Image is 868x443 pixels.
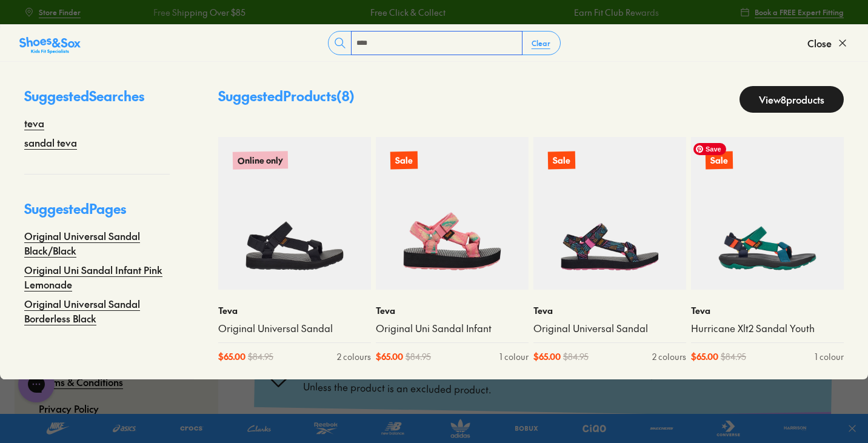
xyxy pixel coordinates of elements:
p: Suggested Searches [24,86,170,116]
a: Sale [691,137,844,290]
a: Store Finder [24,1,81,23]
p: The product must be returned in its original condition, unworn and with the tags attached. [303,361,705,381]
p: Sale [706,152,733,170]
a: Free Shipping Over $85 [153,6,245,19]
span: $ 65.00 [218,350,245,363]
a: Book a FREE Expert Fitting [740,1,844,23]
span: $ 65.00 [533,350,561,363]
p: Sale [390,152,418,170]
a: Original Uni Sandal Infant Pink Lemonade [24,262,170,291]
a: Original Universal Sandal Borderless Black [24,296,170,325]
span: Save [693,143,726,155]
img: SNS_Logo_Responsive.svg [19,36,81,55]
a: Original Universal Sandal Black/Black [24,228,170,258]
a: Earn Fit Club Rewards [574,6,659,19]
span: Close [807,36,832,50]
a: Terms & Conditions [39,368,123,395]
p: Teva [376,304,529,317]
span: ( 8 ) [336,87,355,105]
a: Original Universal Sandal [218,322,371,335]
a: sandal teva [24,135,77,150]
span: $ 84.95 [721,350,746,363]
p: Teva [533,304,686,317]
a: Original Uni Sandal Infant [376,322,529,335]
iframe: Gorgias live chat messenger [12,362,61,407]
a: Original Universal Sandal [533,322,686,335]
span: Book a FREE Expert Fitting [755,7,844,18]
button: Close [807,30,849,56]
a: Privacy Policy [39,395,99,422]
p: Suggested Pages [24,199,170,228]
div: 1 colour [499,350,529,363]
p: Online only [233,151,288,170]
p: Teva [218,304,371,317]
span: $ 65.00 [691,350,718,363]
a: Shoes &amp; Sox [19,33,81,53]
a: Free Click & Collect [370,6,446,19]
a: Sale [533,137,686,290]
span: $ 84.95 [406,350,431,363]
span: Store Finder [39,7,81,18]
div: 2 colours [337,350,371,363]
a: View8products [739,86,844,113]
div: 2 colours [652,350,686,363]
span: $ 84.95 [563,350,589,363]
span: $ 65.00 [376,350,403,363]
p: Sale [548,152,575,170]
a: Hurricane Xlt2 Sandal Youth [691,322,844,335]
span: $ 84.95 [248,350,273,363]
a: Sale [376,137,529,290]
button: Clear [522,32,560,54]
p: Teva [691,304,844,317]
p: Suggested Products [218,86,355,113]
p: Unless the product is an excluded product. [302,379,704,401]
div: 1 colour [815,350,844,363]
a: teva [24,116,44,130]
a: Online only [218,137,371,290]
